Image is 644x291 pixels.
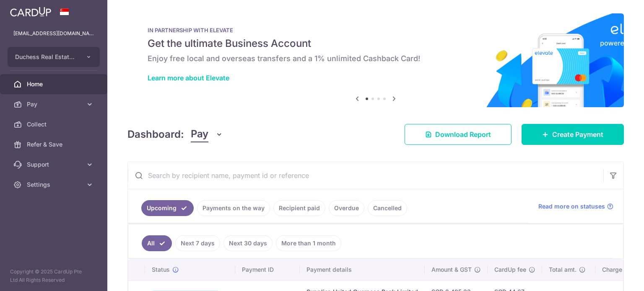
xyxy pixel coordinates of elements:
[191,126,223,142] button: Pay
[549,265,576,274] span: Total amt.
[431,265,472,274] span: Amount & GST
[13,29,94,38] p: [EMAIL_ADDRESS][DOMAIN_NAME]
[10,7,51,17] img: CardUp
[276,235,341,251] a: More than 1 month
[148,54,604,64] h6: Enjoy free local and overseas transfers and a 1% unlimited Cashback Card!
[191,126,208,142] span: Pay
[197,200,270,216] a: Payments on the way
[148,27,604,33] p: IN PARTNERSHIP WITH ELEVATE
[552,129,603,139] span: Create Payment
[27,140,82,149] span: Refer & Save
[494,265,526,274] span: CardUp fee
[27,100,82,108] span: Pay
[223,235,273,251] a: Next 30 days
[141,200,194,216] a: Upcoming
[15,53,77,61] span: Duchess Real Estate Investment Pte Ltd
[405,124,512,145] a: Download Report
[148,74,229,82] a: Learn more about Elevate
[27,160,82,169] span: Support
[148,37,604,50] h5: Get the ultimate Business Account
[538,202,605,211] span: Read more on statuses
[27,120,82,129] span: Collect
[235,259,300,281] th: Payment ID
[538,202,613,211] a: Read more on statuses
[273,200,325,216] a: Recipient paid
[128,162,603,189] input: Search by recipient name, payment id or reference
[127,127,184,142] h4: Dashboard:
[602,265,636,274] span: Charge date
[300,259,425,281] th: Payment details
[329,200,364,216] a: Overdue
[435,129,491,139] span: Download Report
[368,200,407,216] a: Cancelled
[522,124,624,145] a: Create Payment
[27,180,82,189] span: Settings
[152,265,170,274] span: Status
[27,80,82,88] span: Home
[8,47,100,67] button: Duchess Real Estate Investment Pte Ltd
[127,13,624,107] img: Renovation banner
[175,235,220,251] a: Next 7 days
[142,235,172,251] a: All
